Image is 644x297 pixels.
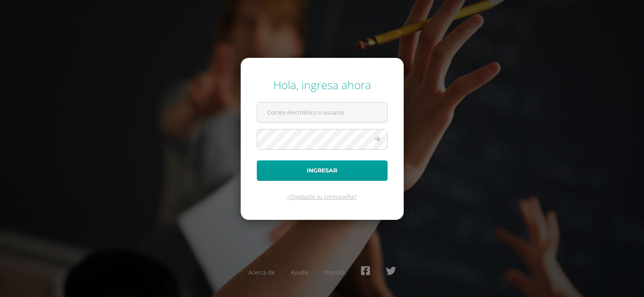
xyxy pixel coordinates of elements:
a: ¿Olvidaste tu contraseña? [287,193,357,201]
input: Correo electrónico o usuario [257,102,387,122]
button: Ingresar [257,160,388,181]
div: Hola, ingresa ahora [257,77,388,92]
a: Ayuda [291,268,308,276]
a: Presskit [324,268,345,276]
a: Acerca de [248,268,275,276]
